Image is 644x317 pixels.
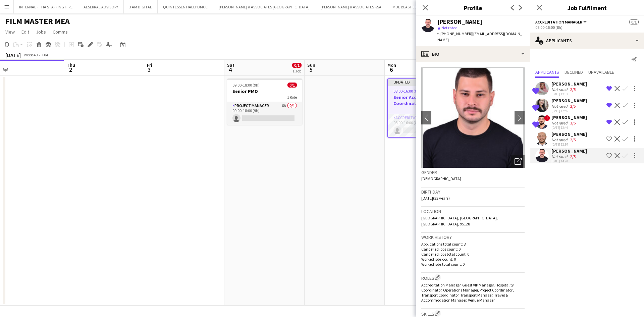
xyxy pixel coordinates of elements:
span: Not rated [441,25,458,30]
p: Worked jobs total count: 0 [421,262,525,267]
span: 5 [306,66,315,73]
div: [DATE] 12:54 [551,142,587,147]
div: 1 Job [292,68,301,73]
button: [PERSON_NAME] & ASSOCIATES [GEOGRAPHIC_DATA] [213,0,315,13]
div: [DATE] 12:46 [551,109,587,113]
span: Sun [307,62,315,68]
span: Edit [21,29,29,35]
div: [DATE] 14:20 [551,159,587,163]
p: Worked jobs count: 0 [421,257,525,262]
button: MDL BEAST LLC [387,0,425,13]
button: INTERNAL - THA STAFFING HIRE [14,0,78,13]
div: Not rated [551,104,569,109]
span: Sat [227,62,234,68]
button: 3 AM DIGITAL [124,0,158,13]
h3: Roles [421,274,525,281]
span: Thu [67,62,75,68]
a: Jobs [33,28,49,36]
div: Applicants [530,33,644,49]
div: [PERSON_NAME] [437,19,482,25]
div: [DATE] 12:33 [551,92,587,96]
button: [PERSON_NAME] & ASSOCIATES KSA [315,0,387,13]
div: Not rated [551,87,569,92]
span: [DATE] (33 years) [421,196,450,201]
span: Accreditation Manager, Guest VIP Manager, Hospitality Coordinator, Operations Manager, Project Co... [421,282,514,303]
div: [PERSON_NAME] [551,114,587,120]
span: [DEMOGRAPHIC_DATA] [421,176,461,181]
span: 09:00-18:00 (9h) [232,83,260,88]
img: Crew avatar or photo [421,67,525,168]
app-job-card: Updated08:00-16:00 (8h)0/1Senior Accreditation Coordinator1 RoleAccreditation Manager5A0/108:00-1... [387,78,463,138]
div: Open photos pop-in [511,155,525,168]
h3: Birthday [421,189,525,195]
span: Unavailable [588,70,614,74]
div: Not rated [551,120,569,125]
app-skills-label: 2/5 [570,87,576,92]
a: Comms [50,28,70,36]
span: 0/1 [629,19,639,24]
span: Fri [147,62,152,68]
button: QUINTESSENTIALLY DMCC [158,0,213,13]
app-job-card: 09:00-18:00 (9h)0/1Senior PMO1 RoleProject Manager6A0/109:00-18:00 (9h) [227,78,302,125]
div: [DATE] [5,52,21,58]
div: Bio [416,46,530,62]
button: ALSERKAL ADVISORY [78,0,124,13]
h1: FILM MASTER MEA [5,16,70,26]
span: 2 [66,66,75,73]
span: Accreditation Manager [535,19,582,24]
span: Week 40 [22,52,39,57]
div: +04 [42,52,48,57]
app-skills-label: 2/5 [570,104,576,109]
h3: Job Fulfilment [530,3,644,12]
span: Declined [565,70,583,74]
span: t. [PHONE_NUMBER] [437,31,472,36]
div: [PERSON_NAME] [551,148,587,154]
div: [PERSON_NAME] [551,131,587,137]
div: [PERSON_NAME] [551,81,587,87]
p: Applications total count: 8 [421,242,525,247]
app-skills-label: 2/5 [570,137,576,142]
app-skills-label: 3/5 [570,120,576,125]
a: Edit [19,28,32,36]
div: [PERSON_NAME] [551,98,587,104]
app-skills-label: 2/5 [570,154,576,159]
div: Not rated [551,154,569,159]
span: 6 [386,66,396,73]
button: Accreditation Manager [535,19,588,24]
app-card-role: Accreditation Manager5A0/108:00-16:00 (8h) [388,114,462,137]
span: 08:00-16:00 (8h) [393,89,421,94]
span: | [EMAIL_ADDRESS][DOMAIN_NAME] [437,31,522,42]
span: 3 [146,66,152,73]
span: Jobs [36,29,46,35]
span: [GEOGRAPHIC_DATA], [GEOGRAPHIC_DATA], [GEOGRAPHIC_DATA], 95128 [421,215,498,226]
span: Applicants [535,70,559,74]
p: Cancelled jobs count: 0 [421,247,525,252]
span: ! [544,115,550,121]
h3: Skills [421,310,525,317]
h3: Location [421,208,525,214]
h3: Senior PMO [227,88,302,94]
span: 4 [226,66,234,73]
div: Not rated [551,137,569,142]
p: Cancelled jobs total count: 0 [421,252,525,257]
div: [DATE] 12:49 [551,125,587,130]
span: Comms [53,29,68,35]
span: View [5,29,15,35]
h3: Senior Accreditation Coordinator [388,94,462,106]
span: 1 Role [287,95,297,100]
span: 0/1 [287,83,297,88]
div: Updated [388,79,462,85]
span: Mon [387,62,396,68]
h3: Profile [416,3,530,12]
a: View [3,28,17,36]
span: 0/1 [292,63,302,68]
h3: Work history [421,234,525,240]
app-card-role: Project Manager6A0/109:00-18:00 (9h) [227,102,302,125]
div: 08:00-16:00 (8h) [535,25,639,30]
h3: Gender [421,169,525,175]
